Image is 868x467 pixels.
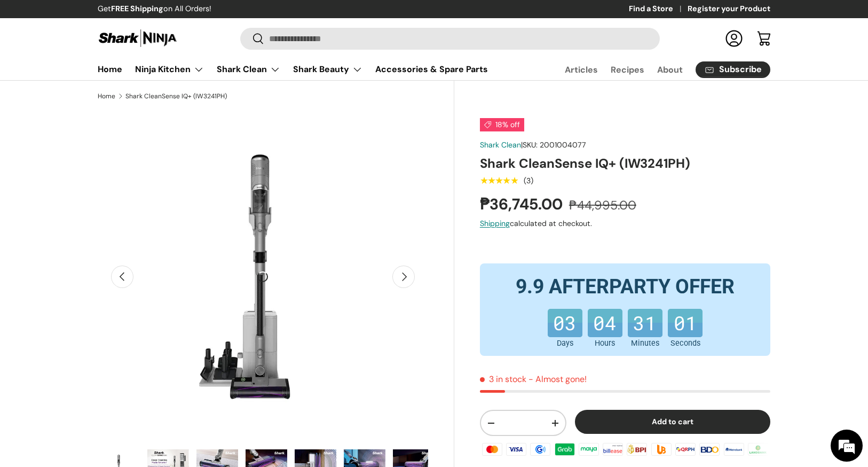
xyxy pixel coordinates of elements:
[480,219,510,228] a: Shipping
[548,309,582,323] b: 03
[601,441,625,457] img: billease
[625,441,649,457] img: bpi
[217,59,280,80] a: Shark Clean
[210,59,287,80] summary: Shark Clean
[539,59,770,80] nav: Secondary
[628,309,662,323] b: 31
[480,373,526,385] span: 3 in stock
[696,61,770,78] a: Subscribe
[480,194,565,214] strong: ₱36,745.00
[125,93,227,99] a: Shark CleanSense IQ+ (IW3241PH)
[722,441,745,457] img: metrobank
[287,59,369,80] summary: Shark Beauty
[523,140,538,150] span: SKU:
[569,197,636,213] s: ₱44,995.00
[129,59,210,80] summary: Ninja Kitchen
[480,140,521,150] a: Shark Clean
[588,309,622,323] b: 04
[480,441,504,457] img: master
[528,441,552,457] img: gcash
[135,59,204,80] a: Ninja Kitchen
[577,441,601,457] img: maya
[524,177,533,185] div: (3)
[98,3,211,15] p: Get on All Orders!
[98,93,115,99] a: Home
[98,28,178,49] img: Shark Ninja Philippines
[650,441,673,457] img: ubp
[98,59,488,80] nav: Primary
[504,441,528,457] img: visa
[98,59,122,80] a: Home
[698,441,721,457] img: bdo
[528,373,587,385] p: - Almost gone!
[688,3,770,15] a: Register your Product
[674,441,697,457] img: qrph
[565,59,598,80] a: Articles
[480,118,524,131] span: 18% off
[657,59,683,80] a: About
[375,59,488,80] a: Accessories & Spare Parts
[98,91,454,101] nav: Breadcrumbs
[293,59,362,80] a: Shark Beauty
[540,140,586,150] span: 2001004077
[719,65,762,74] span: Subscribe
[521,140,586,150] span: |
[480,155,770,172] h1: Shark CleanSense IQ+ (IW3241PH)
[575,410,770,434] button: Add to cart
[480,218,770,229] div: calculated at checkout.
[746,441,770,457] img: landbank
[111,4,163,13] strong: FREE Shipping
[553,441,577,457] img: grabpay
[629,3,688,15] a: Find a Store
[480,176,518,185] div: 5.0 out of 5.0 stars
[480,175,518,186] span: ★★★★★
[611,59,644,80] a: Recipes
[668,309,703,323] b: 01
